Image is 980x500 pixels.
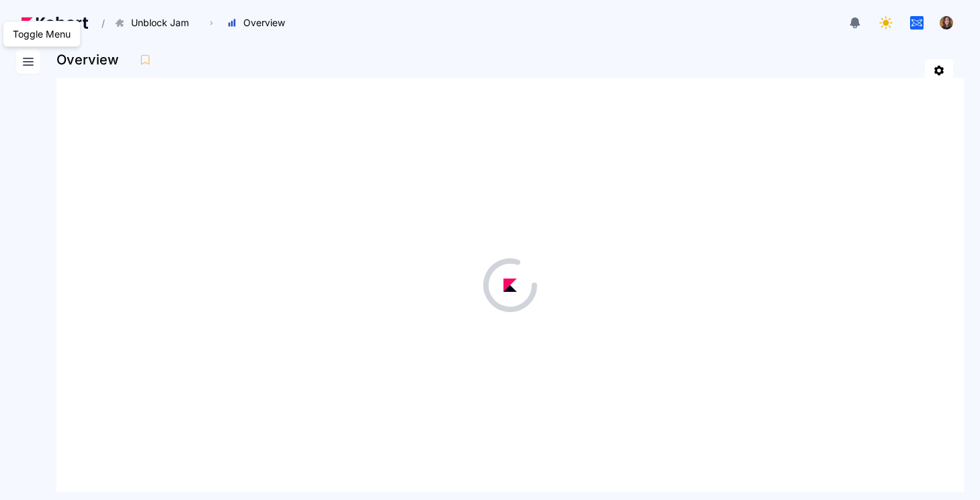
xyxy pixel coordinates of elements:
[243,16,285,30] span: Overview
[207,17,216,28] span: ›
[56,53,127,66] h3: Overview
[108,11,203,34] button: Unblock Jam
[22,17,88,29] img: Kohort logo
[220,11,299,34] button: Overview
[91,16,105,30] span: /
[131,16,189,30] span: Unblock Jam
[910,16,924,30] img: logo_tapnation_logo_20240723112628242335.jpg
[10,24,73,44] div: Toggle Menu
